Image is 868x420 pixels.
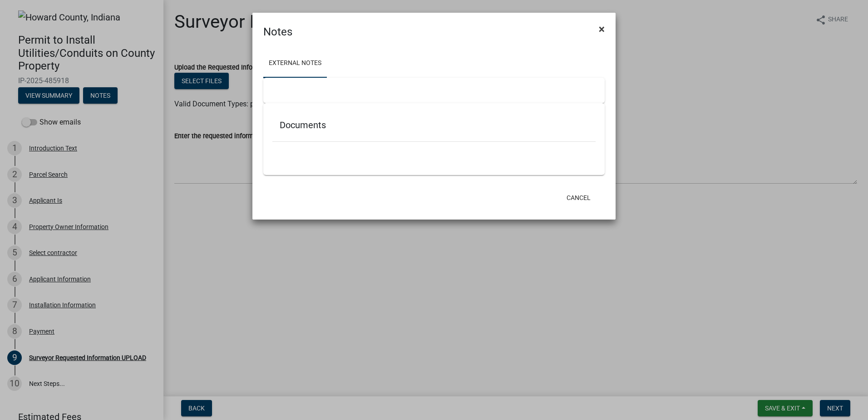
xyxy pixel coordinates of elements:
h5: Documents [280,120,588,130]
a: External Notes [263,49,327,78]
span: × [599,23,605,35]
h4: Notes [263,24,292,40]
button: Close [592,16,612,42]
button: Cancel [559,190,598,206]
